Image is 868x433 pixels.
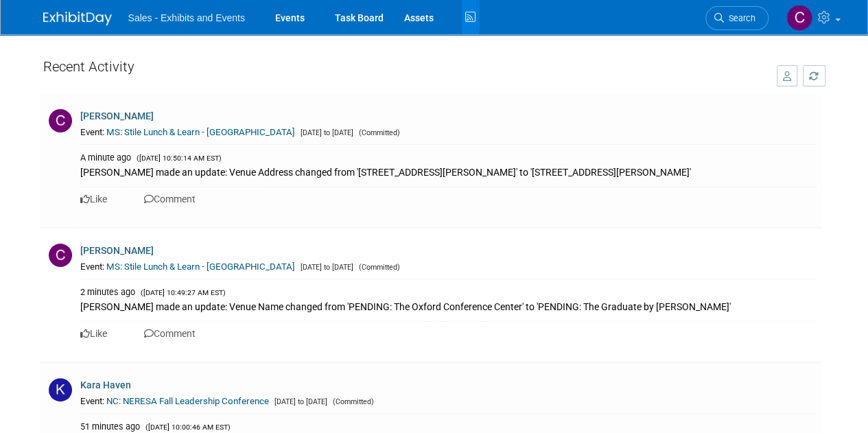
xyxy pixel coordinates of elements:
a: Like [80,194,107,204]
img: C.jpg [49,109,72,132]
span: Event: [80,261,104,272]
a: Comment [144,194,196,204]
span: Event: [80,127,104,137]
img: ExhibitDay [43,12,112,25]
span: A minute ago [80,152,131,163]
span: ([DATE] 10:00:46 AM EST) [142,423,231,432]
span: [DATE] to [DATE] [297,128,353,137]
span: Event: [80,396,104,406]
img: K.jpg [49,378,72,401]
a: Search [705,6,769,30]
span: (Committed) [355,128,400,137]
a: Comment [144,328,196,339]
span: Sales - Exhibits and Events [128,12,245,23]
a: [PERSON_NAME] [80,110,154,121]
div: [PERSON_NAME] made an update: Venue Address changed from '[STREET_ADDRESS][PERSON_NAME]' to '[STR... [80,164,817,179]
img: Christine Lurz [786,5,812,31]
a: [PERSON_NAME] [80,245,154,256]
span: ([DATE] 10:49:27 AM EST) [137,288,226,297]
a: Kara Haven [80,379,131,390]
span: 51 minutes ago [80,421,140,432]
a: MS: Stile Lunch & Learn - [GEOGRAPHIC_DATA] [106,127,295,137]
span: [DATE] to [DATE] [297,263,353,272]
img: C.jpg [49,244,72,267]
a: MS: Stile Lunch & Learn - [GEOGRAPHIC_DATA] [106,261,295,272]
span: (Committed) [355,263,400,272]
span: [DATE] to [DATE] [271,397,327,406]
div: Recent Activity [43,51,763,88]
span: (Committed) [329,397,374,406]
a: Like [80,328,107,339]
a: NC: NERESA Fall Leadership Conference [106,396,269,406]
span: 2 minutes ago [80,287,135,297]
span: ([DATE] 10:50:14 AM EST) [133,154,222,163]
div: [PERSON_NAME] made an update: Venue Name changed from 'PENDING: The Oxford Conference Center' to ... [80,299,817,314]
span: Search [724,13,755,23]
